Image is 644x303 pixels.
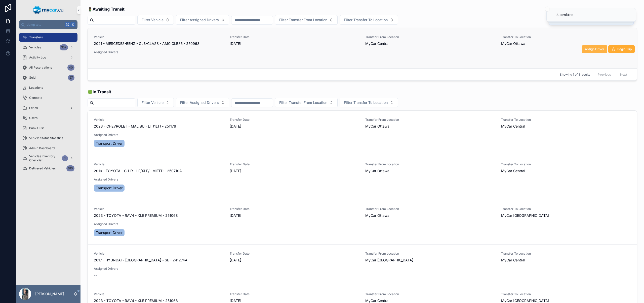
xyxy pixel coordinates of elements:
span: Sold [29,76,35,80]
a: Admin Dashboard [19,144,77,153]
span: [DATE] [230,124,359,129]
a: Transfers [19,33,77,42]
span: MyCar Central [501,124,525,129]
span: Filter Transfer From Location [279,100,327,105]
span: Begin Trip [617,47,632,51]
button: Select Button [137,15,174,25]
span: [DATE] [230,168,359,173]
span: Vehicle [94,292,224,296]
span: 🚦 [88,6,125,12]
button: Close toast [545,7,550,12]
span: MyCar Central [501,258,525,263]
span: -- [94,56,97,61]
a: Locations [19,83,77,92]
div: 1 [62,155,68,161]
a: Contacts [19,93,77,102]
span: Users [29,116,37,120]
span: Transfer Date [230,162,359,166]
a: Leads [19,103,77,112]
span: 2017 - HYUNDAI - [GEOGRAPHIC_DATA] - SE - 241274A [94,258,187,263]
span: Transfer Date [230,252,359,256]
div: 27 [68,75,74,81]
span: MyCar [GEOGRAPHIC_DATA] [501,213,549,218]
div: 357 [60,44,68,50]
button: Begin Trip [608,45,635,53]
img: App logo [33,6,64,14]
span: Vehicle [94,252,224,256]
span: MyCar Central [501,168,525,173]
span: Filter Transfer To Location [344,17,388,22]
span: Admin Dashboard [29,146,55,150]
span: Assigned Drivers [94,177,224,181]
span: Transfer Date [230,292,359,296]
span: Vehicle [94,35,224,39]
button: Jump to...K [19,20,77,29]
span: Vehicles [29,45,41,49]
span: 🟢 [88,89,111,95]
span: Transfer To Location [501,252,631,256]
span: Filter Transfer To Location [344,100,388,105]
span: Locations [29,86,43,90]
button: Select Button [137,98,174,107]
span: Filter Assigned Drivers [180,100,219,105]
span: Vehicle [94,207,224,211]
p: [PERSON_NAME] [35,291,64,296]
span: Filter Transfer From Location [279,17,327,22]
span: Transfer From Location [365,35,495,39]
span: Assigned Drivers [94,222,224,226]
span: Vehicle Status Statistics [29,136,63,140]
a: All Reservations40 [19,63,77,72]
div: 610 [66,165,74,171]
span: All Reservations [29,66,52,70]
strong: Awaiting Transit [93,7,125,12]
a: Vehicles357 [19,43,77,52]
span: Activity Log [29,55,46,59]
span: Transfer Date [230,118,359,122]
span: Transfer From Location [365,118,495,122]
span: Transfers [29,35,43,39]
span: Filter Vehicle [142,100,164,105]
button: Select Button [275,15,338,25]
span: Vehicle [94,118,224,122]
span: Transfer To Location [501,35,631,39]
span: Assign Driver [585,47,604,51]
span: Transfer From Location [365,162,495,166]
span: Transfer To Location [501,162,631,166]
span: Assigned Drivers [94,267,224,271]
a: Sold27 [19,73,77,82]
span: 2023 - TOYOTA - RAV4 - XLE PREMIUM - 251068 [94,213,178,218]
button: Assign Driver [582,45,607,53]
span: Transport Driver [96,141,123,146]
span: Transfer From Location [365,207,495,211]
span: Leads [29,106,38,110]
a: Vehicle2023 - TOYOTA - RAV4 - XLE PREMIUM - 251068Transfer Date[DATE]Transfer From LocationMyCar ... [88,200,637,244]
span: [DATE] [230,213,359,218]
a: Delivered Vehicles610 [19,164,77,173]
span: Contacts [29,96,42,100]
div: 40 [67,65,74,71]
div: Submitted [556,12,573,17]
span: 2023 - CHEVROLET - MALIBU - LT (1LT) - 251176 [94,124,176,129]
span: MyCar Ottawa [501,41,525,46]
button: Select Button [176,15,229,25]
span: Transfer To Location [501,118,631,122]
span: MyCar [GEOGRAPHIC_DATA] [365,258,413,263]
span: MyCar Central [365,41,389,46]
span: Assigned Drivers [94,50,224,54]
a: Vehicle2017 - HYUNDAI - [GEOGRAPHIC_DATA] - SE - 241274ATransfer Date[DATE]Transfer From Location... [88,244,637,285]
span: MyCar Ottawa [365,213,389,218]
button: Select Button [340,98,398,107]
a: Activity Log [19,53,77,62]
a: Vehicle2023 - CHEVROLET - MALIBU - LT (1LT) - 251176Transfer Date[DATE]Transfer From LocationMyCa... [88,111,637,155]
button: Select Button [176,98,229,107]
span: Transport Driver [96,186,123,191]
span: Transfer From Location [365,252,495,256]
span: Showing 1 of 1 results [560,73,590,77]
span: Assigned Drivers [94,133,224,137]
span: MyCar Ottawa [365,168,389,173]
span: Filter Assigned Drivers [180,17,219,22]
span: -- [94,273,97,278]
button: Select Button [340,15,398,25]
span: Filter Vehicle [142,17,164,22]
span: 2019 - TOYOTA - C-HR - LE/XLE/LIMITED - 250710A [94,168,182,173]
